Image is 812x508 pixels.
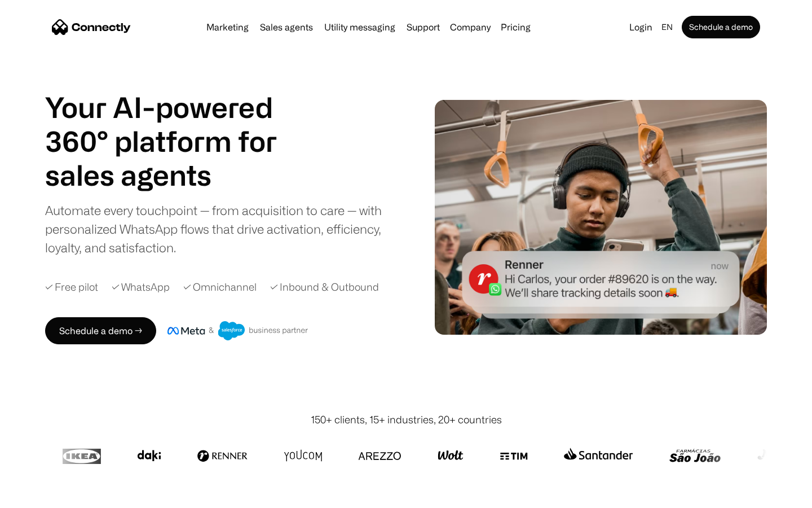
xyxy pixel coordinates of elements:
[45,158,304,192] div: 1 of 4
[45,279,98,295] div: ✓ Free pilot
[625,19,657,35] a: Login
[402,23,444,32] a: Support
[450,19,491,35] div: Company
[661,19,673,35] div: en
[496,23,535,32] a: Pricing
[45,90,304,158] h1: Your AI-powered 360° platform for
[270,279,379,295] div: ✓ Inbound & Outbound
[167,321,308,340] img: Meta and Salesforce business partner badge.
[45,317,156,344] a: Schedule a demo →
[682,16,760,38] a: Schedule a demo
[447,19,494,35] div: Company
[255,23,317,32] a: Sales agents
[45,158,304,192] h1: sales agents
[23,488,68,504] ul: Language list
[45,201,400,257] div: Automate every touchpoint — from acquisition to care — with personalized WhatsApp flows that driv...
[11,487,68,504] aside: Language selected: English
[45,158,304,192] div: carousel
[311,412,502,427] div: 150+ clients, 15+ industries, 20+ countries
[202,23,253,32] a: Marketing
[183,279,257,295] div: ✓ Omnichannel
[112,279,170,295] div: ✓ WhatsApp
[52,19,131,36] a: home
[657,19,679,35] div: en
[320,23,400,32] a: Utility messaging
